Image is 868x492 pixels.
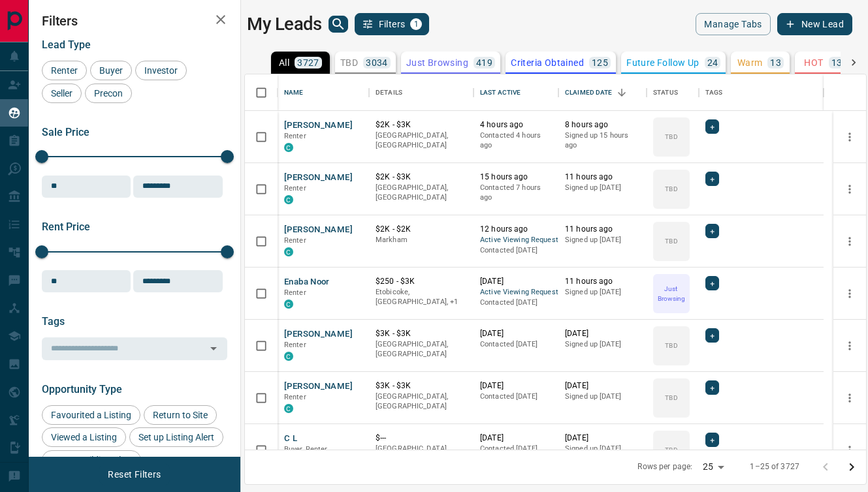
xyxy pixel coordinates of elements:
div: + [705,119,719,134]
p: Signed up [DATE] [565,444,640,454]
div: + [705,380,719,395]
p: 4 hours ago [480,119,552,131]
p: Toronto [376,287,467,307]
span: + [710,120,715,133]
div: condos.ca [284,352,293,361]
span: Return to Site [148,410,212,420]
div: condos.ca [284,195,293,204]
span: + [710,172,715,185]
div: Set up Building Alert [42,450,141,470]
button: Filters1 [355,13,430,35]
div: condos.ca [284,404,293,413]
span: + [710,381,715,394]
div: Last Active [474,74,558,111]
p: TBD [665,445,677,455]
span: Set up Listing Alert [134,432,219,442]
span: Renter [284,236,306,245]
div: 25 [698,457,729,476]
button: Open [204,339,223,358]
span: Precon [89,88,127,99]
span: Investor [140,65,182,76]
p: Rows per page: [637,461,692,472]
div: Tags [705,74,723,111]
p: [DATE] [565,433,640,444]
div: Status [653,74,678,111]
p: Contacted [DATE] [480,339,552,350]
div: Tags [699,74,824,111]
p: [DATE] [480,380,552,392]
p: TBD [665,236,677,246]
span: Active Viewing Request [480,235,552,246]
div: Favourited a Listing [42,405,140,425]
p: Markham [376,235,467,245]
p: Contacted [DATE] [480,245,552,256]
p: Contacted [DATE] [480,444,552,454]
p: 11 hours ago [565,276,640,287]
button: Reset Filters [99,463,169,485]
div: Seller [42,84,82,103]
p: Signed up [DATE] [565,235,640,245]
h1: My Leads [247,14,322,35]
p: 12 hours ago [480,224,552,235]
p: 3727 [297,58,319,67]
p: Contacted [DATE] [480,298,552,308]
p: $--- [376,433,467,444]
p: 8 hours ago [565,119,640,131]
button: Enaba Noor [284,276,330,288]
span: Buyer [95,65,127,76]
div: Set up Listing Alert [129,427,223,447]
p: 3034 [366,58,388,67]
p: All [279,58,289,67]
div: Details [369,74,474,111]
p: Criteria Obtained [511,58,584,67]
p: TBD [665,184,677,194]
p: 419 [476,58,492,67]
span: Rent Price [42,221,90,233]
p: [GEOGRAPHIC_DATA], [GEOGRAPHIC_DATA] [376,131,467,151]
div: + [705,328,719,343]
p: Just Browsing [406,58,468,67]
p: Signed up [DATE] [565,287,640,298]
span: Renter [284,341,306,349]
button: more [840,127,860,147]
p: $250 - $3K [376,276,467,287]
p: 13 [831,58,843,67]
p: [DATE] [565,380,640,392]
span: Set up Building Alert [46,455,137,465]
p: 24 [707,58,718,67]
span: Favourited a Listing [46,410,136,420]
div: + [705,172,719,186]
div: Claimed Date [565,74,613,111]
p: $2K - $2K [376,224,467,235]
p: $3K - $3K [376,380,467,392]
p: HOT [804,58,823,67]
span: Renter [284,288,306,297]
div: condos.ca [284,247,293,256]
button: [PERSON_NAME] [284,380,353,393]
p: 15 hours ago [480,172,552,183]
p: Contacted 4 hours ago [480,131,552,151]
p: 1–25 of 3727 [750,461,799,472]
button: more [840,232,860,251]
button: more [840,388,860,408]
span: Renter [284,184,306,192]
button: more [840,179,860,199]
div: Details [376,74,402,111]
p: $3K - $3K [376,328,467,339]
div: Investor [135,61,187,80]
span: Opportunity Type [42,383,122,395]
p: TBD [665,132,677,142]
p: Future Follow Up [626,58,699,67]
p: [GEOGRAPHIC_DATA], [GEOGRAPHIC_DATA] [376,183,467,203]
p: 11 hours ago [565,172,640,183]
p: [GEOGRAPHIC_DATA], [GEOGRAPHIC_DATA] [376,392,467,412]
p: $2K - $3K [376,119,467,131]
span: Seller [46,88,77,99]
p: [DATE] [480,276,552,287]
button: [PERSON_NAME] [284,224,353,236]
p: Warm [737,58,763,67]
div: Viewed a Listing [42,427,126,447]
p: TBD [665,393,677,403]
button: more [840,284,860,303]
p: TBD [665,341,677,350]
